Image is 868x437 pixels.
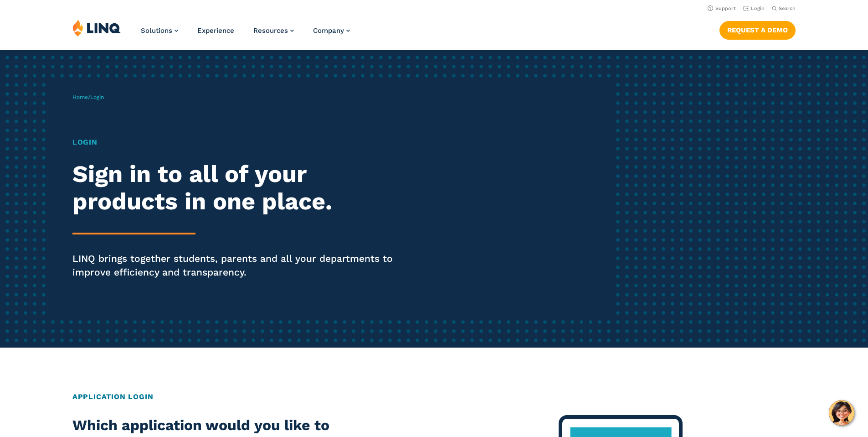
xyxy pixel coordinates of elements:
[829,400,854,426] button: Hello, have a question? Let’s chat.
[719,21,796,39] a: Request a Demo
[72,94,88,100] a: Home
[72,94,104,100] span: /
[772,5,796,12] button: Open Search Bar
[72,19,121,36] img: LINQ | K‑12 Software
[779,5,796,11] span: Search
[708,5,736,11] a: Support
[72,391,796,402] h2: Application Login
[253,26,288,35] span: Resources
[141,19,350,49] nav: Primary Navigation
[72,161,407,215] h2: Sign in to all of your products in one place.
[313,26,344,35] span: Company
[141,26,178,35] a: Solutions
[141,26,172,35] span: Solutions
[253,26,294,35] a: Resources
[72,137,407,148] h1: Login
[72,252,407,279] p: LINQ brings together students, parents and all your departments to improve efficiency and transpa...
[719,19,796,39] nav: Button Navigation
[90,94,104,100] span: Login
[743,5,765,11] a: Login
[313,26,350,35] a: Company
[197,26,234,35] a: Experience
